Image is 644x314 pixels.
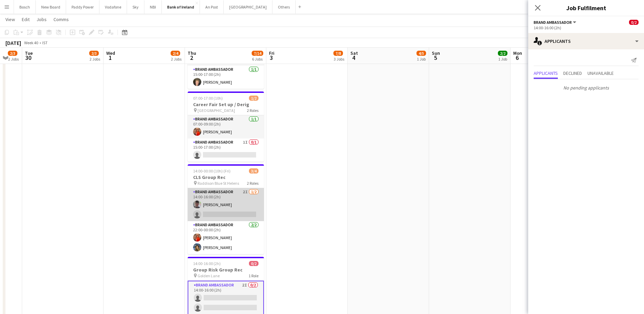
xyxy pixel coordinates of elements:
[252,51,263,56] span: 7/14
[66,0,99,14] button: Paddy Power
[247,108,258,113] span: 2 Roles
[534,71,558,76] span: Applicants
[528,82,644,94] p: No pending applicants
[249,168,258,173] span: 3/4
[127,0,144,14] button: Sky
[14,0,36,14] button: Bosch
[36,16,47,22] span: Jobs
[5,16,15,22] span: View
[25,50,33,56] span: Tue
[534,20,577,25] button: Brand Ambassador
[162,0,200,14] button: Bank of Ireland
[188,50,196,56] span: Thu
[193,261,221,266] span: 14:00-16:00 (2h)
[105,54,115,62] span: 1
[350,50,358,56] span: Sat
[334,56,344,62] div: 3 Jobs
[188,101,264,108] h3: Career Fair Set up / Derig
[5,39,21,46] div: [DATE]
[198,181,239,186] span: Raddison Blue St Helens
[252,56,263,62] div: 6 Jobs
[22,16,30,22] span: Edit
[431,54,440,62] span: 5
[188,174,264,180] h3: CLS Group Rec
[534,20,572,25] span: Brand Ambassador
[269,50,274,56] span: Fri
[534,25,639,30] div: 14:00-16:00 (2h)
[417,51,426,56] span: 4/5
[19,15,32,24] a: Edit
[171,51,180,56] span: 2/4
[8,51,17,56] span: 2/3
[563,71,582,76] span: Declined
[417,56,426,62] div: 1 Job
[188,92,264,162] app-job-card: 07:00-17:00 (10h)1/2Career Fair Set up / Derig [GEOGRAPHIC_DATA]2 RolesBrand Ambassador1/107:00-0...
[268,54,274,62] span: 3
[144,0,162,14] button: NBI
[498,56,507,62] div: 1 Job
[249,273,258,278] span: 1 Role
[249,261,258,266] span: 0/2
[188,188,264,221] app-card-role: Brand Ambassador2I1/214:00-16:00 (2h)[PERSON_NAME]
[333,51,343,56] span: 7/8
[34,15,49,24] a: Jobs
[188,115,264,138] app-card-role: Brand Ambassador1/107:00-09:00 (2h)[PERSON_NAME]
[22,40,40,45] span: Week 40
[198,108,235,113] span: [GEOGRAPHIC_DATA]
[528,3,644,12] h3: Job Fulfilment
[3,15,18,24] a: View
[188,267,264,273] h3: Group Risk Group Rec
[36,0,66,14] button: New Board
[198,273,220,278] span: Golden Lane
[188,221,264,254] app-card-role: Brand Ambassador2/222:00-00:00 (2h)[PERSON_NAME][PERSON_NAME]
[498,51,507,56] span: 2/2
[587,71,614,76] span: Unavailable
[106,50,115,56] span: Wed
[249,96,258,101] span: 1/2
[42,40,48,45] div: IST
[200,0,224,14] button: An Post
[272,0,296,14] button: Others
[89,51,99,56] span: 2/3
[24,54,33,62] span: 30
[171,56,182,62] div: 2 Jobs
[349,54,358,62] span: 4
[193,96,223,101] span: 07:00-17:00 (10h)
[188,138,264,162] app-card-role: Brand Ambassador1I0/115:00-17:00 (2h)
[90,56,100,62] div: 2 Jobs
[629,20,639,25] span: 0/2
[528,33,644,49] div: Applicants
[247,181,258,186] span: 2 Roles
[513,50,522,56] span: Mon
[188,66,264,89] app-card-role: Brand Ambassador1/115:00-17:00 (2h)[PERSON_NAME]
[224,0,272,14] button: [GEOGRAPHIC_DATA]
[53,16,69,22] span: Comms
[512,54,522,62] span: 6
[51,15,72,24] a: Comms
[432,50,440,56] span: Sun
[187,54,196,62] span: 2
[8,56,19,62] div: 2 Jobs
[193,168,231,173] span: 14:00-00:00 (10h) (Fri)
[188,164,264,254] app-job-card: 14:00-00:00 (10h) (Fri)3/4CLS Group Rec Raddison Blue St Helens2 RolesBrand Ambassador2I1/214:00-...
[99,0,127,14] button: Vodafone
